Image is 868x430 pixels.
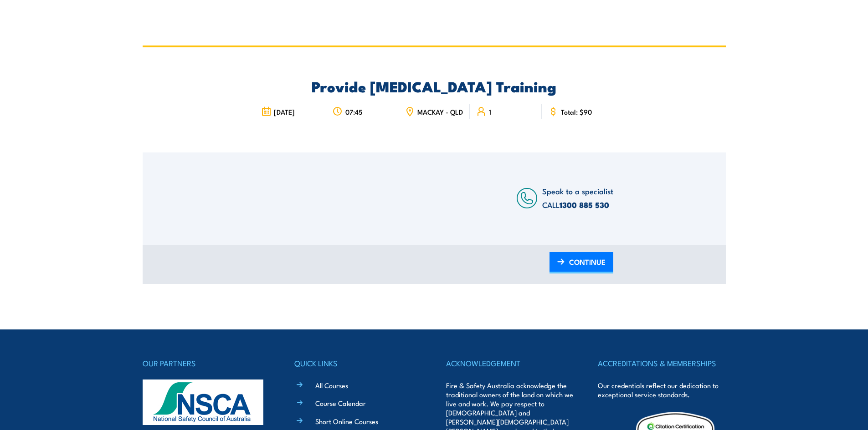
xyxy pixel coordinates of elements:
span: MACKAY - QLD [417,108,463,116]
span: 07:45 [345,108,363,116]
span: Speak to a specialist CALL [542,185,613,210]
span: 1 [489,108,491,116]
span: [DATE] [274,108,295,116]
a: Short Online Courses [315,416,378,426]
img: nsca-logo-footer [143,379,263,425]
h4: OUR PARTNERS [143,357,270,369]
span: Total: $90 [561,108,592,116]
span: CONTINUE [569,250,606,274]
h2: Provide [MEDICAL_DATA] Training [255,80,613,92]
a: CONTINUE [550,252,613,273]
a: All Courses [315,380,348,390]
p: Our credentials reflect our dedication to exceptional service standards. [598,381,725,399]
h4: QUICK LINKS [294,357,422,369]
a: 1300 885 530 [560,199,609,211]
a: Course Calendar [315,398,366,408]
h4: ACKNOWLEDGEMENT [446,357,574,369]
h4: ACCREDITATIONS & MEMBERSHIPS [598,357,725,369]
